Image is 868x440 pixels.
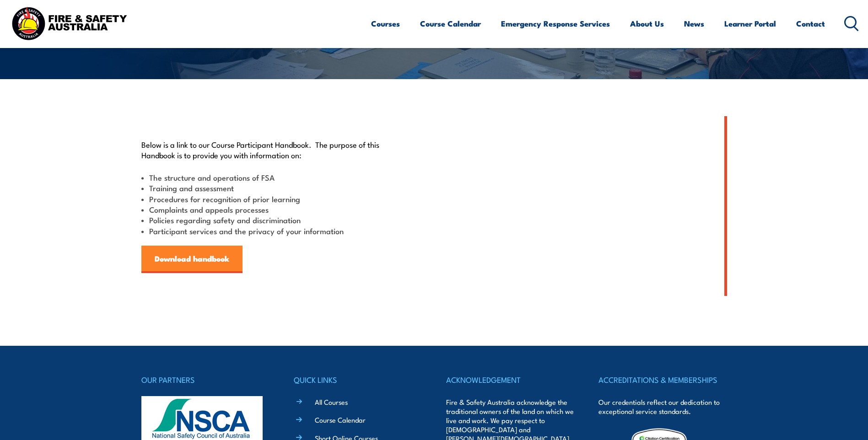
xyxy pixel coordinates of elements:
p: Below is a link to our Course Participant Handbook. The purpose of this Handbook is to provide yo... [141,139,392,161]
a: News [684,11,704,36]
a: Courses [371,11,400,36]
li: Participant services and the privacy of your information [141,225,392,236]
p: Our credentials reflect our dedication to exceptional service standards. [598,397,727,416]
a: Course Calendar [420,11,481,36]
a: Course Calendar [315,415,366,424]
li: Policies regarding safety and discrimination [141,215,392,225]
a: Contact [796,11,825,36]
h4: QUICK LINKS [294,373,422,386]
a: Emergency Response Services [501,11,610,36]
li: Complaints and appeals processes [141,204,392,215]
li: Procedures for recognition of prior learning [141,193,392,204]
a: Learner Portal [724,11,776,36]
h4: OUR PARTNERS [141,373,270,386]
li: The structure and operations of FSA [141,172,392,182]
h4: ACCREDITATIONS & MEMBERSHIPS [598,373,727,386]
li: Training and assessment [141,182,392,193]
h4: ACKNOWLEDGEMENT [446,373,574,386]
a: All Courses [315,397,348,407]
a: Download handbook [141,246,243,273]
a: About Us [630,11,664,36]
